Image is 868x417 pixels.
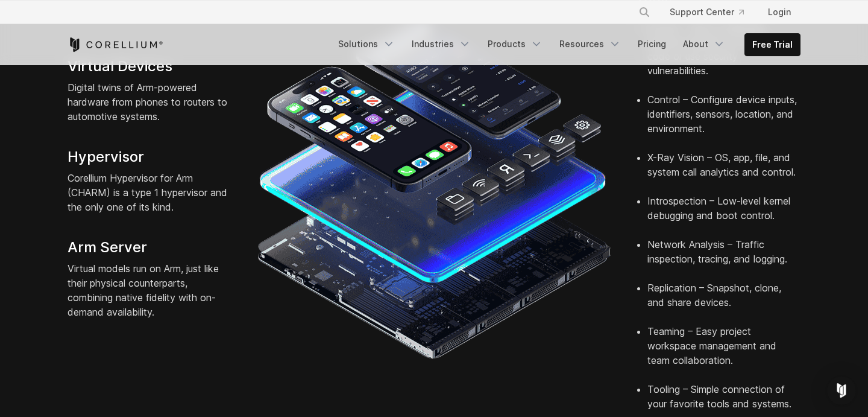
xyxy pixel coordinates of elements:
[634,1,655,23] button: Search
[647,150,800,194] li: X-Ray Vision – OS, app, file, and system call analytics and control.
[647,382,800,411] li: Tooling – Simple connection of your favorite tools and systems.
[68,37,163,52] a: Corellium Home
[331,33,800,56] div: Navigation Menu
[68,238,233,256] h4: Arm Server
[647,324,800,382] li: Teaming – Easy project workspace management and team collaboration.
[68,57,233,75] h4: Virtual Devices
[68,171,233,214] p: Corellium Hypervisor for Arm (CHARM) is a type 1 hypervisor and the only one of its kind.
[647,237,800,281] li: Network Analysis – Traffic inspection, tracing, and logging.
[68,261,233,319] p: Virtual models run on Arm, just like their physical counterparts, combining native fidelity with ...
[480,33,550,55] a: Products
[404,33,478,55] a: Industries
[331,33,402,55] a: Solutions
[676,33,732,55] a: About
[257,10,611,364] img: iPhone and Android virtual machine and testing tools
[68,148,233,166] h4: Hypervisor
[552,33,628,55] a: Resources
[827,376,856,405] div: Open Intercom Messenger
[631,33,673,55] a: Pricing
[758,1,800,23] a: Login
[68,80,233,124] p: Digital twins of Arm-powered hardware from phones to routers to automotive systems.
[647,281,800,324] li: Replication – Snapshot, clone, and share devices.
[647,92,800,150] li: Control – Configure device inputs, identifiers, sensors, location, and environment.
[624,1,800,23] div: Navigation Menu
[647,194,800,237] li: Introspection – Low-level kernel debugging and boot control.
[660,1,753,23] a: Support Center
[745,34,800,56] a: Free Trial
